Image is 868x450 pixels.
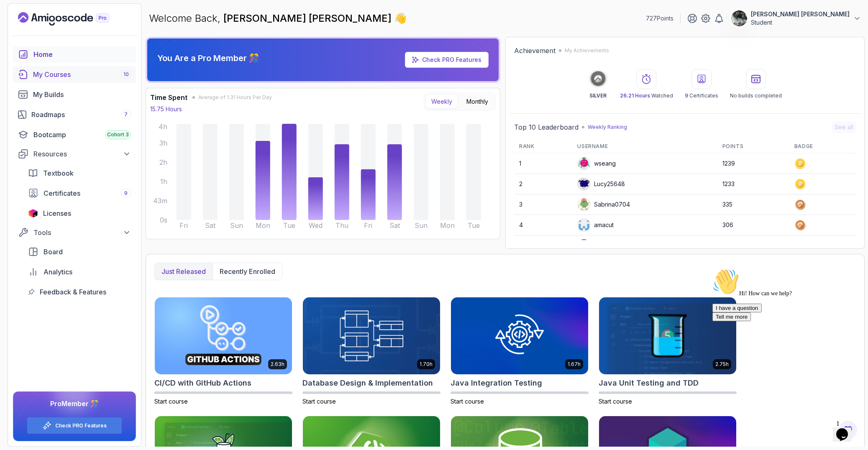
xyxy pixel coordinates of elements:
a: Check PRO Features [405,52,489,68]
div: Tools [33,228,131,238]
a: builds [13,86,136,103]
a: certificates [23,185,136,202]
span: 9 [124,190,128,197]
tspan: Mon [440,222,455,230]
p: 1.67h [568,361,581,368]
a: analytics [23,263,136,280]
a: Check PRO Features [55,422,107,429]
div: My Courses [33,69,131,79]
span: 9 [685,92,688,99]
td: 1 [514,153,572,174]
td: 335 [717,194,789,215]
img: jetbrains icon [28,209,38,217]
span: Cohort 3 [107,131,129,138]
span: Analytics [44,267,72,277]
tspan: 0s [160,216,167,224]
a: Database Design & Implementation card1.70hDatabase Design & ImplementationStart course [302,297,440,406]
span: [PERSON_NAME] [PERSON_NAME] [223,12,394,24]
div: wseang [577,157,616,170]
a: courses [13,66,136,83]
tspan: Mon [256,222,270,230]
a: home [13,46,136,63]
a: CI/CD with GitHub Actions card2.63hCI/CD with GitHub ActionsStart course [154,297,292,406]
p: You Are a Pro Member 🎊 [157,52,259,64]
tspan: Tue [468,222,480,230]
span: 10 [123,71,129,78]
td: 3 [514,194,572,215]
img: CI/CD with GitHub Actions card [155,297,292,374]
h2: Java Integration Testing [451,377,542,389]
p: SILVER [589,92,607,99]
span: Start course [599,398,632,405]
a: Check PRO Features [422,56,481,63]
p: Welcome Back, [149,12,407,25]
td: 2 [514,174,572,194]
img: user profile image [578,219,590,231]
p: No builds completed [730,92,782,99]
td: 300 [717,235,789,256]
td: 1239 [717,153,789,174]
span: 👋 [394,12,407,26]
p: My Achievements [565,47,609,54]
h2: Database Design & Implementation [302,377,433,389]
p: 15.75 Hours [150,105,182,113]
tspan: Sat [389,222,400,230]
button: Tell me more [3,47,42,56]
button: Just released [155,263,213,280]
span: Start course [302,398,336,405]
span: Average of 1.31 Hours Per Day [198,94,272,101]
span: Start course [154,398,188,405]
div: Sabrina0704 [577,198,630,211]
img: user profile image [731,10,747,26]
td: 1233 [717,174,789,194]
th: Rank [514,140,572,153]
a: textbook [23,165,136,182]
tspan: Wed [309,222,323,230]
img: Java Unit Testing and TDD card [599,297,736,374]
div: 👋Hi! How can we help?I have a questionTell me more [3,3,154,56]
h2: Java Unit Testing and TDD [599,377,699,389]
tspan: Fri [364,222,372,230]
td: 4 [514,215,572,235]
p: 2.63h [271,361,284,368]
p: Recently enrolled [220,266,275,276]
div: Roadmaps [31,110,131,120]
tspan: 2h [159,159,167,166]
p: Weekly Ranking [588,124,627,130]
span: 26.21 Hours [620,92,650,99]
p: Just released [161,266,206,276]
span: Licenses [43,208,71,218]
a: Landing page [18,12,128,26]
button: Monthly [461,95,494,109]
span: Certificates [44,188,80,198]
th: Username [572,140,717,153]
h2: CI/CD with GitHub Actions [154,377,251,389]
span: Board [44,247,63,257]
th: Badge [789,140,856,153]
p: Student [751,18,850,27]
button: See all [832,121,856,133]
tspan: Fri [179,222,188,230]
tspan: 3h [159,139,167,147]
img: :wave: [3,3,30,30]
a: roadmaps [13,106,136,123]
a: bootcamp [13,126,136,143]
button: I have a question [3,38,53,47]
p: 727 Points [646,14,673,23]
button: user profile image[PERSON_NAME] [PERSON_NAME]Student [731,10,861,27]
p: 1.70h [420,361,433,368]
a: board [23,243,136,260]
tspan: Sun [230,222,243,230]
div: Resources [33,149,131,159]
tspan: 43m [153,197,167,205]
p: [PERSON_NAME] [PERSON_NAME] [751,10,850,18]
td: 306 [717,215,789,235]
span: Textbook [43,168,74,178]
div: rx03 [577,239,607,252]
tspan: 4h [159,123,167,131]
iframe: chat widget [833,417,860,442]
tspan: 1h [160,178,167,186]
p: Certificates [685,92,718,99]
img: user profile image [578,239,590,252]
